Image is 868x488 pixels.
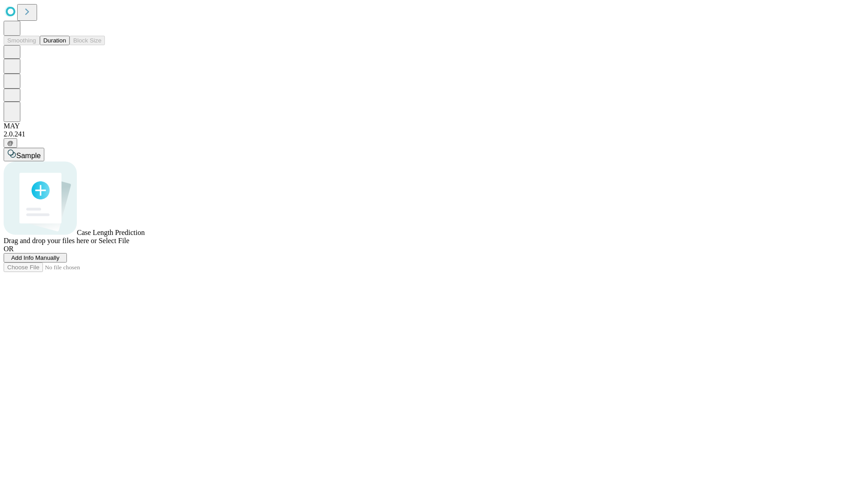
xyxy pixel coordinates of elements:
[7,140,14,146] span: @
[77,229,145,236] span: Case Length Prediction
[16,152,41,160] span: Sample
[4,253,67,263] button: Add Info Manually
[4,36,40,45] button: Smoothing
[4,245,14,253] span: OR
[4,138,17,148] button: @
[99,237,129,244] span: Select File
[4,122,864,130] div: MAY
[4,237,97,244] span: Drag and drop your files here or
[11,254,60,261] span: Add Info Manually
[40,36,70,45] button: Duration
[70,36,105,45] button: Block Size
[4,148,44,161] button: Sample
[4,130,864,138] div: 2.0.241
